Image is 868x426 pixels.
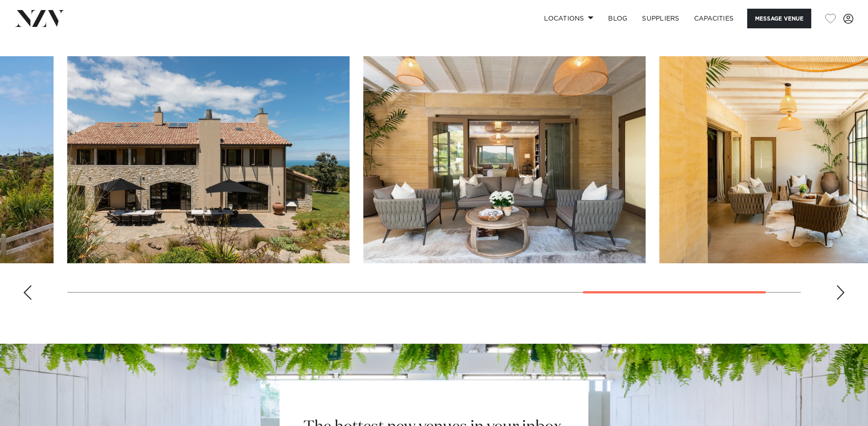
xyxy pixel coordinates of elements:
[67,56,350,263] swiper-slide: 8 / 10
[687,9,741,28] a: Capacities
[15,10,65,27] img: nzv-logo.png
[537,9,601,28] a: Locations
[363,56,646,263] swiper-slide: 9 / 10
[635,9,686,28] a: SUPPLIERS
[601,9,635,28] a: BLOG
[747,9,811,28] button: Message Venue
